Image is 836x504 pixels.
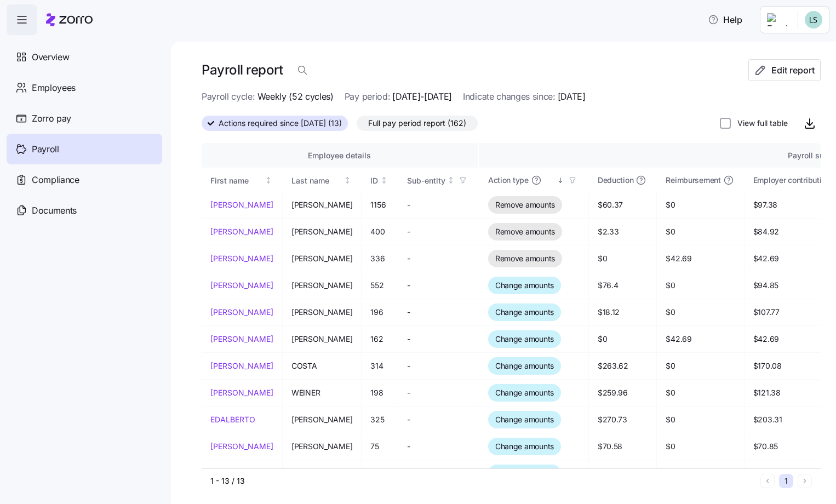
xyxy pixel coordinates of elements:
[495,414,554,425] span: Change amounts
[370,175,378,187] div: ID
[370,441,389,452] span: 75
[495,253,555,264] span: Remove amounts
[291,175,342,187] div: Last name
[210,468,273,479] a: [PERSON_NAME]
[370,387,389,398] span: 198
[598,468,648,479] span: $180.33
[495,226,555,237] span: Remove amounts
[407,441,470,452] span: -
[7,72,162,103] a: Employees
[708,13,742,26] span: Help
[291,253,352,264] span: [PERSON_NAME]
[598,360,648,371] span: $263.62
[666,253,735,264] span: $42.69
[210,360,273,371] a: [PERSON_NAME]
[495,334,554,345] span: Change amounts
[291,414,352,425] span: [PERSON_NAME]
[368,116,466,130] span: Full pay period report (162)
[392,90,452,104] span: [DATE]-[DATE]
[7,134,162,164] a: Payroll
[210,441,273,452] a: [PERSON_NAME]
[798,474,812,488] button: Next page
[291,226,352,237] span: [PERSON_NAME]
[370,334,389,345] span: 162
[760,474,775,488] button: Previous page
[598,441,648,452] span: $70.58
[7,103,162,134] a: Zorro pay
[345,90,390,104] span: Pay period:
[210,414,273,425] a: EDALBERTO
[407,175,445,187] div: Sub-entity
[598,387,648,398] span: $259.96
[598,307,648,318] span: $18.12
[407,360,470,371] span: -
[666,334,735,345] span: $42.69
[291,307,352,318] span: [PERSON_NAME]
[558,90,586,104] span: [DATE]
[447,176,455,184] div: Not sorted
[210,175,263,187] div: First name
[202,168,283,193] th: First nameNot sorted
[370,468,389,479] span: 258
[370,360,389,371] span: 314
[257,90,334,104] span: Weekly (52 cycles)
[407,387,470,398] span: -
[598,334,648,345] span: $0
[495,468,554,479] span: Change amounts
[666,441,735,452] span: $0
[380,176,388,184] div: Not sorted
[7,164,162,195] a: Compliance
[753,175,830,186] span: Employer contribution
[265,176,272,184] div: Not sorted
[407,468,470,479] span: -
[495,199,555,210] span: Remove amounts
[291,468,352,479] span: [PERSON_NAME]
[666,468,735,479] span: $0
[495,441,554,452] span: Change amounts
[495,307,554,318] span: Change amounts
[7,195,162,226] a: Documents
[488,175,529,186] span: Action type
[7,42,162,72] a: Overview
[407,334,470,345] span: -
[598,280,648,291] span: $76.4
[407,253,470,264] span: -
[210,226,273,237] a: [PERSON_NAME]
[291,441,352,452] span: [PERSON_NAME]
[666,199,735,210] span: $0
[598,199,648,210] span: $60.37
[362,168,398,193] th: IDNot sorted
[210,476,756,486] div: 1 - 13 / 13
[407,307,470,318] span: -
[779,474,793,488] button: 1
[370,414,389,425] span: 325
[219,116,342,130] span: Actions required since [DATE] (13)
[731,118,788,129] label: View full table
[767,13,789,26] img: Employer logo
[291,199,352,210] span: [PERSON_NAME]
[598,414,648,425] span: $270.73
[32,81,76,95] span: Employees
[291,360,352,371] span: COSTA
[32,112,71,125] span: Zorro pay
[666,387,735,398] span: $0
[557,176,564,184] div: Sorted descending
[370,307,389,318] span: 196
[343,176,351,184] div: Not sorted
[210,387,273,398] a: [PERSON_NAME]
[32,142,59,156] span: Payroll
[210,307,273,318] a: [PERSON_NAME]
[598,226,648,237] span: $2.33
[32,50,69,64] span: Overview
[495,387,554,398] span: Change amounts
[291,334,352,345] span: [PERSON_NAME]
[407,226,470,237] span: -
[666,280,735,291] span: $0
[666,360,735,371] span: $0
[407,199,470,210] span: -
[210,253,273,264] a: [PERSON_NAME]
[495,360,554,371] span: Change amounts
[407,414,470,425] span: -
[202,61,283,78] h1: Payroll report
[666,226,735,237] span: $0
